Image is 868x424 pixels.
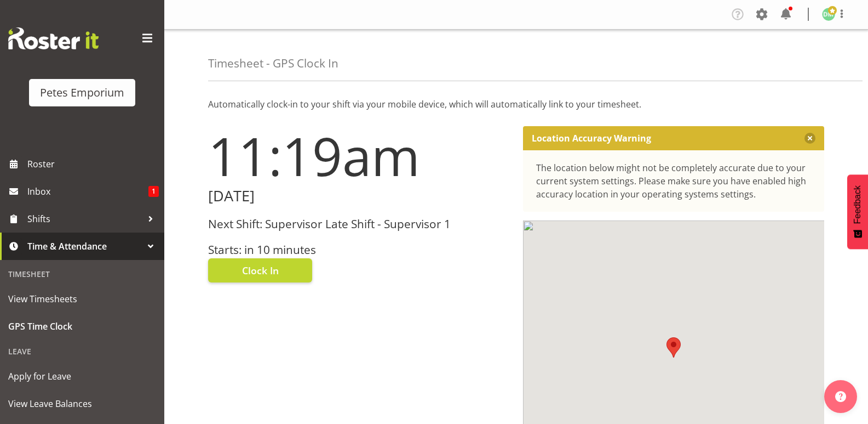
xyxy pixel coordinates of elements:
[3,285,162,313] a: View Timesheets
[208,57,338,70] h4: Timesheet - GPS Clock In
[148,186,159,197] span: 1
[208,218,510,230] h3: Next Shift: Supervisor Late Shift - Supervisor 1
[536,161,812,201] div: The location below might not be completely accurate due to your current system settings. Please m...
[8,318,156,335] span: GPS Time Clock
[27,211,142,227] span: Shifts
[3,313,162,340] a: GPS Time Clock
[208,244,510,256] h3: Starts: in 10 minutes
[3,390,162,417] a: View Leave Balances
[804,133,815,144] button: Close message
[208,126,510,185] h1: 11:19am
[853,185,863,224] span: Feedback
[835,391,846,402] img: help-xxl-2.png
[8,395,156,412] span: View Leave Balances
[8,27,99,49] img: Rosterit website logo
[3,363,162,390] a: Apply for Leave
[3,340,162,363] div: Leave
[27,183,148,200] span: Inbox
[3,263,162,285] div: Timesheet
[242,263,279,278] span: Clock In
[27,238,142,255] span: Time & Attendance
[27,156,159,172] span: Roster
[8,368,156,385] span: Apply for Leave
[40,84,124,101] div: Petes Emporium
[532,133,651,144] p: Location Accuracy Warning
[208,98,824,111] p: Automatically clock-in to your shift via your mobile device, which will automatically link to you...
[847,174,868,249] button: Feedback - Show survey
[208,188,510,205] h2: [DATE]
[822,8,835,21] img: david-mcauley697.jpg
[208,258,312,282] button: Clock In
[8,291,156,307] span: View Timesheets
